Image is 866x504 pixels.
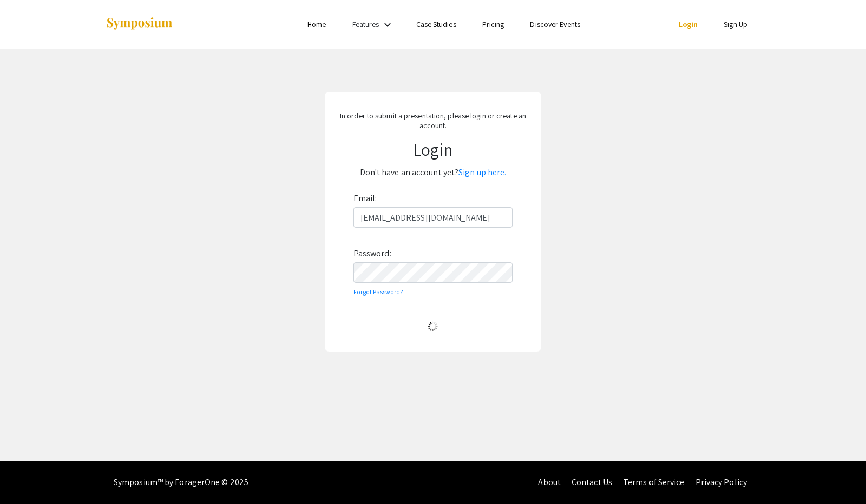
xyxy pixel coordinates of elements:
h1: Login [333,139,533,160]
a: Contact Us [572,476,612,488]
img: Loading [423,317,442,336]
a: Sign Up [724,19,747,29]
p: In order to submit a presentation, please login or create an account. [333,111,533,130]
a: About [538,476,561,488]
a: Pricing [482,19,504,29]
a: Forgot Password? [353,288,404,296]
label: Password: [353,245,391,262]
a: Discover Events [530,19,580,29]
a: Terms of Service [623,476,685,488]
label: Email: [353,190,377,207]
a: Sign up here. [458,167,506,178]
a: Features [352,19,379,29]
a: Home [307,19,326,29]
a: Login [679,19,698,29]
img: Symposium by ForagerOne [106,17,173,31]
a: Privacy Policy [696,476,747,488]
p: Don't have an account yet? [333,164,533,181]
mat-icon: Expand Features list [381,18,394,31]
iframe: Chat [8,455,46,496]
div: Symposium™ by ForagerOne © 2025 [114,461,248,504]
a: Case Studies [416,19,456,29]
